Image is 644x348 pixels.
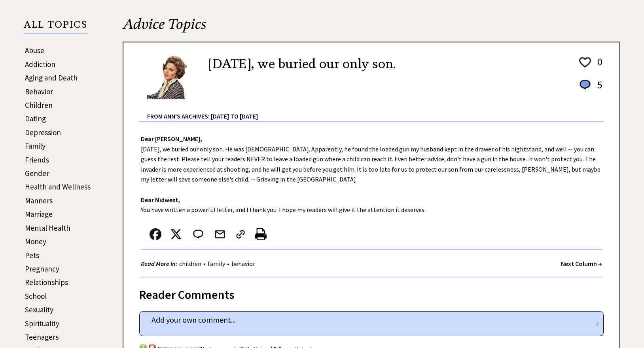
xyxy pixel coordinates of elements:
img: x_small.png [170,228,182,240]
a: Depression [25,128,61,137]
strong: Read More In: [141,260,177,268]
a: children [177,260,203,268]
img: facebook.png [150,228,161,240]
div: From Ann's Archives: [DATE] to [DATE] [147,100,604,121]
td: 0 [593,55,603,77]
a: Friends [25,155,49,164]
a: Pets [25,250,39,260]
img: printer%20icon.png [255,228,267,240]
a: Relationships [25,277,68,287]
td: 5 [593,78,603,99]
a: Behavior [25,87,53,96]
a: Marriage [25,209,53,219]
a: Family [25,141,45,151]
a: Mental Health [25,223,70,233]
img: message_round%202.png [191,228,205,240]
a: Sexuality [25,305,53,314]
a: family [206,260,227,268]
a: Money [25,237,46,246]
div: [DATE], we buried our only son. He was [DEMOGRAPHIC_DATA]. Apparently, he found the loaded gun my... [123,122,619,277]
strong: Dear [PERSON_NAME], [141,135,202,143]
h2: [DATE], we buried our only son. [208,54,396,73]
img: link_02.png [235,228,246,240]
img: mail.png [214,228,226,240]
p: ALL TOPICS [24,20,87,34]
a: Pregnancy [25,264,59,273]
img: message_round%201.png [578,78,592,91]
strong: Dear Midwest, [141,196,180,204]
img: heart_outline%201.png [578,55,592,69]
a: Manners [25,196,53,205]
a: Health and Wellness [25,182,91,191]
div: Reader Comments [139,286,604,299]
a: Aging and Death [25,73,78,82]
a: Next Column → [561,260,602,268]
h2: Advice Topics [123,15,620,42]
div: • • [141,259,257,269]
a: Abuse [25,46,44,55]
a: Dating [25,114,46,123]
a: behavior [229,260,257,268]
a: Addiction [25,59,55,69]
a: Spirituality [25,319,59,328]
a: Gender [25,168,49,178]
a: School [25,291,47,301]
img: Ann6%20v2%20small.png [147,54,197,99]
a: Teenagers [25,332,59,342]
a: Children [25,100,53,110]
